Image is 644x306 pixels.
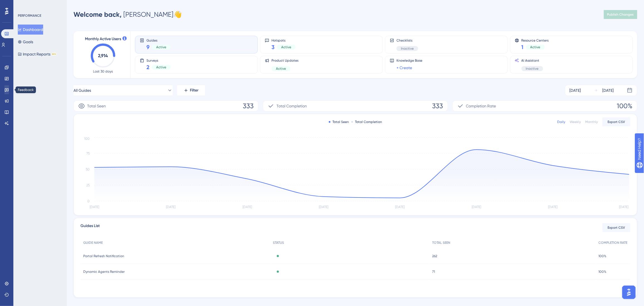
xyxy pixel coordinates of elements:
[603,223,630,232] button: Export CSV
[466,103,496,109] span: Completion Rate
[521,43,524,51] span: 1
[395,205,405,209] tspan: [DATE]
[93,69,113,74] span: Last 30 days
[396,64,412,71] a: + Create
[85,36,121,42] span: Monthly Active Users
[74,87,91,94] span: All Guides
[521,38,549,42] span: Resource Centers
[608,120,625,124] span: Export CSV
[84,137,90,141] tspan: 100
[526,66,539,71] span: Inactive
[87,199,90,203] tspan: 0
[146,58,171,62] span: Surveys
[74,10,122,18] span: Welcome back,
[603,117,630,126] button: Export CSV
[18,49,57,59] button: Impact ReportsBETA
[586,120,598,124] div: Monthly
[432,240,450,245] span: TOTAL SEEN
[177,85,205,96] button: Filter
[396,38,418,43] span: Checklists
[608,225,625,230] span: Export CSV
[521,58,543,63] span: AI Assistant
[146,43,150,51] span: 9
[557,120,565,124] div: Daily
[570,87,581,94] div: [DATE]
[83,240,103,245] span: GUIDE NAME
[619,205,629,209] tspan: [DATE]
[271,38,296,42] span: Hotspots
[18,25,43,35] button: Dashboard
[319,205,328,209] tspan: [DATE]
[276,66,286,71] span: Active
[432,269,435,274] span: 71
[156,65,166,69] span: Active
[351,120,382,124] div: Total Completion
[86,151,90,155] tspan: 75
[621,284,637,301] iframe: UserGuiding AI Assistant Launcher
[432,254,437,258] span: 262
[603,87,614,94] div: [DATE]
[146,63,150,71] span: 2
[604,10,637,19] button: Publish Changes
[432,102,443,110] span: 333
[146,38,171,42] span: Guides
[396,58,422,63] span: Knowledge Base
[271,43,275,51] span: 3
[83,269,125,274] span: Dynamic Agents Reminder
[276,103,307,109] span: Total Completion
[156,45,166,49] span: Active
[166,205,175,209] tspan: [DATE]
[190,87,199,94] span: Filter
[74,10,182,19] div: [PERSON_NAME] 👋
[617,102,633,110] span: 100%
[530,45,540,49] span: Active
[599,269,607,274] span: 100%
[329,120,349,124] div: Total Seen
[599,254,607,258] span: 100%
[13,1,35,8] span: Need Help?
[86,183,90,187] tspan: 25
[401,46,414,51] span: Inactive
[243,205,252,209] tspan: [DATE]
[18,13,41,18] div: PERFORMANCE
[83,254,124,258] span: Portal Refresh Notification
[281,45,291,49] span: Active
[548,205,558,209] tspan: [DATE]
[74,85,173,96] button: All Guides
[271,58,298,63] span: Product Updates
[599,240,628,245] span: COMPLETION RATE
[472,205,481,209] tspan: [DATE]
[86,167,90,171] tspan: 50
[570,120,581,124] div: Weekly
[52,53,57,56] div: BETA
[18,37,33,47] button: Goals
[90,205,99,209] tspan: [DATE]
[273,240,284,245] span: STATUS
[80,223,100,233] span: Guides List
[607,12,634,17] span: Publish Changes
[243,102,254,110] span: 333
[98,53,108,58] text: 2,914
[87,103,106,109] span: Total Seen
